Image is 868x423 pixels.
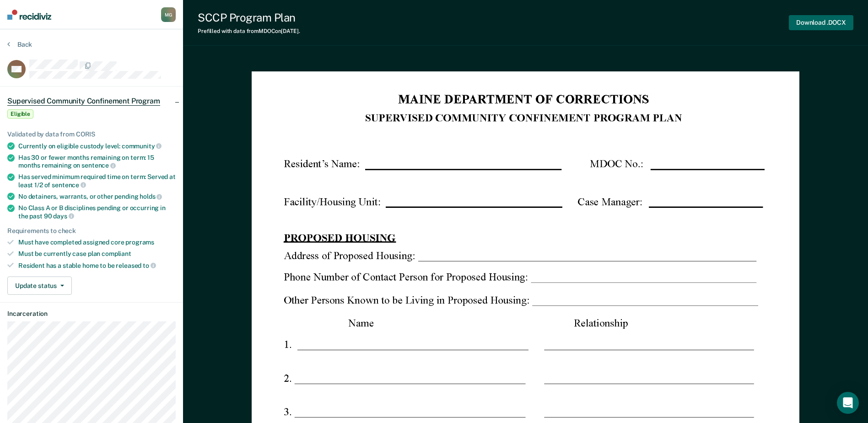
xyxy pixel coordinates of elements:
span: programs [125,239,154,246]
div: Has served minimum required time on term: Served at least 1/2 of [18,173,176,189]
div: Currently on eligible custody level: [18,142,176,150]
span: holds [140,193,162,200]
dt: Incarceration [7,310,176,318]
div: Must be currently case plan [18,250,176,258]
div: Must have completed assigned core [18,239,176,246]
button: Back [7,40,32,49]
span: community [122,142,162,150]
span: compliant [102,250,131,257]
button: Update status [7,277,72,295]
div: No detainers, warrants, or other pending [18,192,176,201]
div: Prefilled with data from MDOC on [DATE] . [198,28,300,34]
button: MG [161,7,176,22]
span: sentence [81,162,116,169]
div: M G [161,7,176,22]
div: SCCP Program Plan [198,11,300,24]
button: Download .DOCX [789,15,853,30]
span: to [143,262,156,269]
div: No Class A or B disciplines pending or occurring in the past 90 [18,204,176,220]
span: days [53,212,74,220]
img: Recidiviz [7,10,51,20]
div: Has 30 or fewer months remaining on term: 15 months remaining on [18,154,176,169]
div: Open Intercom Messenger [837,392,859,414]
div: Requirements to check [7,227,176,235]
span: sentence [52,181,86,189]
div: Validated by data from CORIS [7,130,176,138]
span: Eligible [7,109,33,119]
span: Supervised Community Confinement Program [7,97,160,106]
div: Resident has a stable home to be released [18,261,176,270]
